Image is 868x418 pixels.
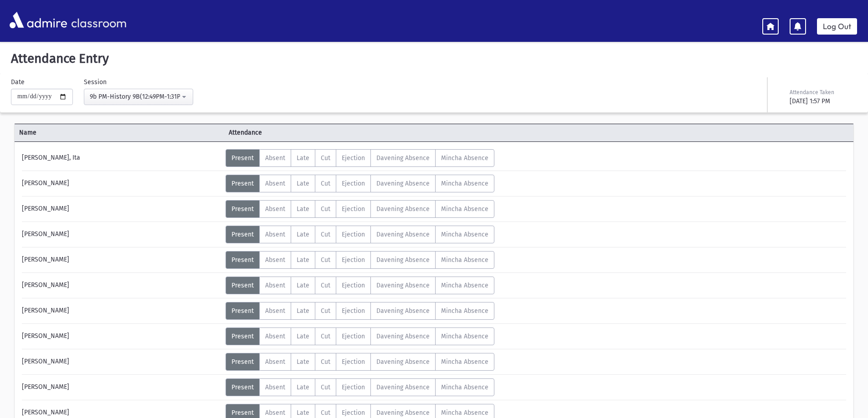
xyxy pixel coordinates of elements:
[84,89,193,105] button: 9b PM-History 9B(12:49PM-1:31PM)
[297,409,309,417] span: Late
[226,175,494,192] div: AttTypes
[297,383,309,391] span: Late
[297,282,309,289] span: Late
[231,358,254,366] span: Present
[265,332,285,340] span: Absent
[376,307,430,315] span: Davening Absence
[226,226,494,243] div: AttTypes
[342,358,365,366] span: Ejection
[321,409,330,417] span: Cut
[69,8,127,32] span: classroom
[226,251,494,269] div: AttTypes
[441,307,488,315] span: Mincha Absence
[376,205,430,213] span: Davening Absence
[265,256,285,264] span: Absent
[376,180,430,187] span: Davening Absence
[17,302,226,320] div: [PERSON_NAME]
[265,383,285,391] span: Absent
[321,231,330,238] span: Cut
[226,277,494,294] div: AttTypes
[376,358,430,366] span: Davening Absence
[376,154,430,162] span: Davening Absence
[265,282,285,289] span: Absent
[265,180,285,187] span: Absent
[84,77,107,87] label: Session
[376,256,430,264] span: Davening Absence
[441,205,488,213] span: Mincha Absence
[441,256,488,264] span: Mincha Absence
[342,180,365,187] span: Ejection
[7,51,861,66] h5: Attendance Entry
[231,231,254,238] span: Present
[17,277,226,294] div: [PERSON_NAME]
[224,128,434,137] span: Attendance
[17,353,226,371] div: [PERSON_NAME]
[231,154,254,162] span: Present
[17,200,226,218] div: [PERSON_NAME]
[265,409,285,417] span: Absent
[790,96,855,106] div: [DATE] 1:57 PM
[226,302,494,320] div: AttTypes
[7,10,69,30] img: AdmirePro
[17,378,226,396] div: [PERSON_NAME]
[342,256,365,264] span: Ejection
[265,358,285,366] span: Absent
[376,231,430,238] span: Davening Absence
[342,205,365,213] span: Ejection
[17,149,226,167] div: [PERSON_NAME], Ita
[297,332,309,340] span: Late
[231,383,254,391] span: Present
[297,154,309,162] span: Late
[441,332,488,340] span: Mincha Absence
[321,205,330,213] span: Cut
[441,154,488,162] span: Mincha Absence
[441,231,488,238] span: Mincha Absence
[321,332,330,340] span: Cut
[441,282,488,289] span: Mincha Absence
[231,282,254,289] span: Present
[441,358,488,366] span: Mincha Absence
[231,332,254,340] span: Present
[790,88,855,96] div: Attendance Taken
[342,332,365,340] span: Ejection
[231,307,254,315] span: Present
[17,226,226,243] div: [PERSON_NAME]
[376,282,430,289] span: Davening Absence
[226,200,494,218] div: AttTypes
[11,77,25,87] label: Date
[297,307,309,315] span: Late
[265,307,285,315] span: Absent
[321,154,330,162] span: Cut
[342,307,365,315] span: Ejection
[342,409,365,417] span: Ejection
[297,180,309,187] span: Late
[231,409,254,417] span: Present
[297,205,309,213] span: Late
[297,256,309,264] span: Late
[265,205,285,213] span: Absent
[321,282,330,289] span: Cut
[321,180,330,187] span: Cut
[17,251,226,269] div: [PERSON_NAME]
[226,327,494,345] div: AttTypes
[321,256,330,264] span: Cut
[321,358,330,366] span: Cut
[226,353,494,371] div: AttTypes
[231,180,254,187] span: Present
[226,378,494,396] div: AttTypes
[376,332,430,340] span: Davening Absence
[231,205,254,213] span: Present
[297,231,309,238] span: Late
[231,256,254,264] span: Present
[817,18,857,35] a: Log Out
[15,128,224,137] span: Name
[90,92,180,101] div: 9b PM-History 9B(12:49PM-1:31PM)
[321,383,330,391] span: Cut
[342,282,365,289] span: Ejection
[321,307,330,315] span: Cut
[17,175,226,192] div: [PERSON_NAME]
[265,231,285,238] span: Absent
[441,180,488,187] span: Mincha Absence
[226,149,494,167] div: AttTypes
[17,327,226,345] div: [PERSON_NAME]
